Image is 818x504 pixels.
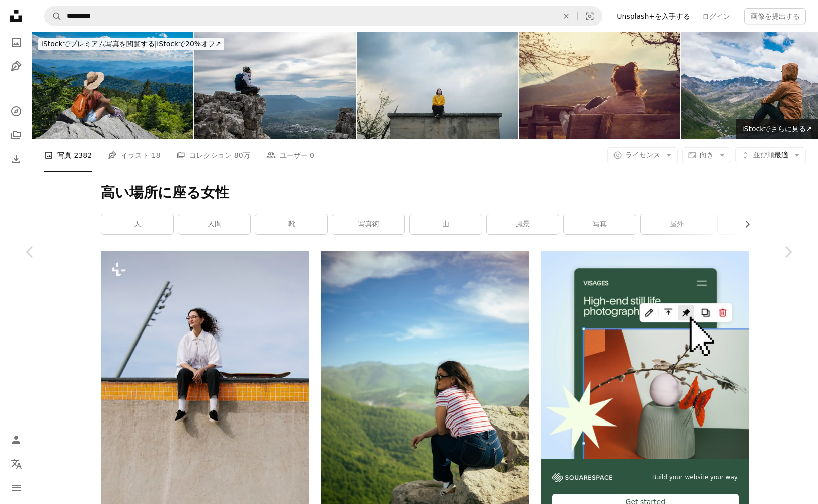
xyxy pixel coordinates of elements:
a: スケートボードのスロープの上に座っている女性 [101,402,309,411]
a: iStockでプレミアム写真を閲覧する|iStockで20%オフ↗ [32,32,230,56]
a: コレクション [6,125,26,145]
span: 0 [310,150,314,161]
span: 向き [700,151,714,159]
img: file-1723602894256-972c108553a7image [541,251,749,459]
a: 屋外 [641,214,713,234]
button: リストを右にスクロールする [738,214,749,234]
a: 探す [6,101,26,121]
button: Unsplashで検索する [45,7,62,26]
button: 画像を提出する [744,8,806,24]
a: 写真 [6,32,26,52]
a: 山 [410,214,482,234]
a: iStockでさらに見る↗ [736,119,818,139]
a: 風景 [487,214,559,234]
button: ビジュアル検索 [578,7,602,26]
img: file-1606177908946-d1eed1cbe4f5image [552,473,612,482]
h1: 高い場所に座る女性 [101,184,749,202]
span: Build your website your way. [652,473,739,482]
span: ライセンス [625,151,660,159]
a: 人 [101,214,173,234]
span: 80万 [234,150,250,161]
a: ユーザー 0 [266,139,314,172]
a: 靴 [255,214,327,234]
span: 並び順 [753,151,774,159]
img: Woman hiking high up in the Mountains [194,32,356,139]
a: 写真 [564,214,636,234]
a: ダウンロード履歴 [6,149,26,170]
button: ライセンス [607,147,678,163]
a: 自然 [718,214,790,234]
span: 18 [152,150,161,161]
button: 向き [682,147,731,163]
span: 最適 [753,150,788,160]
a: 山頂からの眺めを楽しむ女性。 [321,402,529,411]
a: イラスト [6,56,26,76]
img: 崖の端に座って風光明媚な夏の景色を楽しむハイカーの女の子。 [32,32,193,139]
a: 人間 [178,214,250,234]
a: ログイン / 登録する [6,430,26,450]
form: サイト内でビジュアルを探す [44,6,602,26]
button: 並び順最適 [735,147,806,163]
span: iStockでさらに見る ↗ [742,125,812,133]
span: iStockでプレミアム写真を閲覧する | [41,40,157,48]
a: Unsplash+を入手する [610,8,696,24]
button: 言語 [6,454,26,474]
a: 写真術 [332,214,404,234]
a: ログイン [696,8,736,24]
img: 夕日を楽しむ女性。 [519,32,680,139]
a: 次へ [758,204,818,300]
span: iStockで20%オフ ↗ [41,40,221,48]
button: 全てクリア [555,7,577,26]
img: 黄色いレインコートを着た女性のポートレートは、寒い雨の日に山の中で自然の美しさを感じ、感謝します [357,32,518,139]
a: イラスト 18 [108,139,160,172]
button: メニュー [6,478,26,498]
a: コレクション 80万 [176,139,250,172]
